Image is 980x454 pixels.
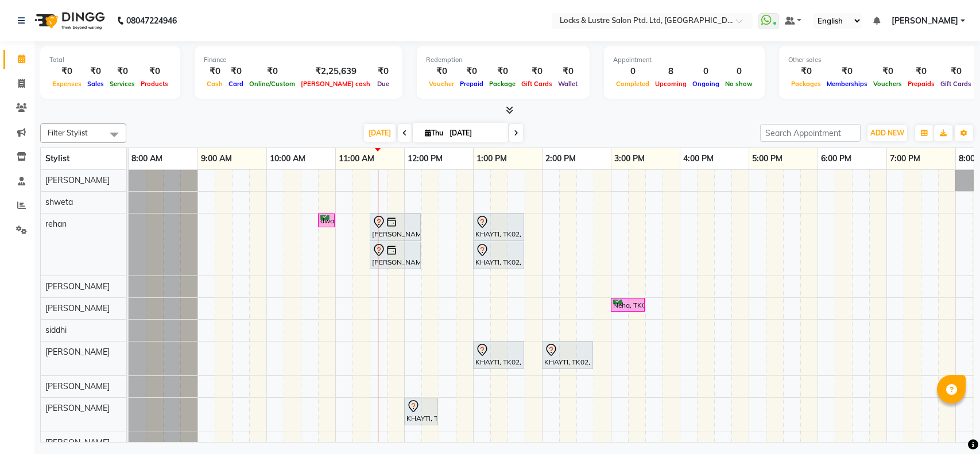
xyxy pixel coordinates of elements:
[824,65,870,78] div: ₹0
[870,129,904,137] span: ADD NEW
[474,150,510,167] a: 1:00 PM
[446,125,503,142] input: 2025-10-02
[749,150,785,167] a: 5:00 PM
[298,65,373,78] div: ₹2,25,639
[905,80,938,88] span: Prepaids
[905,65,938,78] div: ₹0
[690,80,722,88] span: Ongoing
[373,65,393,78] div: ₹0
[364,124,396,142] span: [DATE]
[49,65,84,78] div: ₹0
[45,325,67,335] span: siddhi
[204,65,226,78] div: ₹0
[788,55,974,65] div: Other sales
[486,65,518,78] div: ₹0
[45,403,110,413] span: [PERSON_NAME]
[788,65,824,78] div: ₹0
[870,65,905,78] div: ₹0
[138,80,171,88] span: Products
[652,65,690,78] div: 8
[457,65,486,78] div: ₹0
[611,150,648,167] a: 3:00 PM
[613,55,756,65] div: Appointment
[938,65,974,78] div: ₹0
[887,150,923,167] a: 7:00 PM
[867,125,907,141] button: ADD NEW
[129,150,165,167] a: 8:00 AM
[426,80,457,88] span: Voucher
[474,343,523,367] div: KHAYTI, TK02, 01:00 PM-01:45 PM, 999 WAXING FH/UA/HL
[938,80,974,88] span: Gift Cards
[518,65,555,78] div: ₹0
[932,408,969,443] iframe: chat widget
[612,300,644,311] div: Neha, TK03, 03:00 PM-03:30 PM, [DEMOGRAPHIC_DATA] HAIRCUT 199 - OG
[45,381,110,391] span: [PERSON_NAME]
[45,219,67,229] span: rehan
[45,281,110,292] span: [PERSON_NAME]
[267,150,308,167] a: 10:00 AM
[680,150,716,167] a: 4:00 PM
[426,55,580,65] div: Redemption
[298,80,373,88] span: [PERSON_NAME] cash
[319,215,334,226] div: dwalin, TK04, 10:45 AM-11:00 AM, 99 Mens haircut - ABSOLUTE
[824,80,870,88] span: Memberships
[892,15,958,27] span: [PERSON_NAME]
[45,437,110,448] span: [PERSON_NAME]
[49,80,84,88] span: Expenses
[722,80,756,88] span: No show
[107,65,138,78] div: ₹0
[246,65,298,78] div: ₹0
[555,65,580,78] div: ₹0
[204,55,393,65] div: Finance
[457,80,486,88] span: Prepaid
[760,124,861,142] input: Search Appointment
[474,215,523,239] div: KHAYTI, TK02, 01:00 PM-01:45 PM, Haircut Women 100 Membership
[426,65,457,78] div: ₹0
[84,80,107,88] span: Sales
[45,175,110,185] span: [PERSON_NAME]
[371,243,420,267] div: [PERSON_NAME], TK01, 11:30 AM-12:15 PM, Haircut Women 100 Membership
[543,150,579,167] a: 2:00 PM
[690,65,722,78] div: 0
[138,65,171,78] div: ₹0
[788,80,824,88] span: Packages
[336,150,377,167] a: 11:00 AM
[45,153,69,164] span: Stylist
[422,129,446,137] span: Thu
[555,80,580,88] span: Wallet
[226,65,246,78] div: ₹0
[45,303,110,313] span: [PERSON_NAME]
[374,80,392,88] span: Due
[84,65,107,78] div: ₹0
[818,150,854,167] a: 6:00 PM
[48,128,88,137] span: Filter Stylist
[405,150,446,167] a: 12:00 PM
[45,347,110,357] span: [PERSON_NAME]
[486,80,518,88] span: Package
[474,243,523,267] div: KHAYTI, TK02, 01:00 PM-01:45 PM, Haircut Women 100 Membership
[49,55,171,65] div: Total
[870,80,905,88] span: Vouchers
[518,80,555,88] span: Gift Cards
[613,65,652,78] div: 0
[29,5,108,37] img: logo
[722,65,756,78] div: 0
[246,80,298,88] span: Online/Custom
[543,343,592,367] div: KHAYTI, TK02, 02:00 PM-02:45 PM, BASIC FACIAL PACKAGE
[371,215,420,239] div: [PERSON_NAME], TK01, 11:30 AM-12:15 PM, Haircut Women 100 Membership
[204,80,226,88] span: Cash
[45,197,73,207] span: shweta
[405,399,437,424] div: KHAYTI, TK02, 12:00 PM-12:30 PM, PROMO 199 - Gel Polish
[126,5,177,37] b: 08047224946
[652,80,690,88] span: Upcoming
[613,80,652,88] span: Completed
[107,80,138,88] span: Services
[226,80,246,88] span: Card
[198,150,235,167] a: 9:00 AM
